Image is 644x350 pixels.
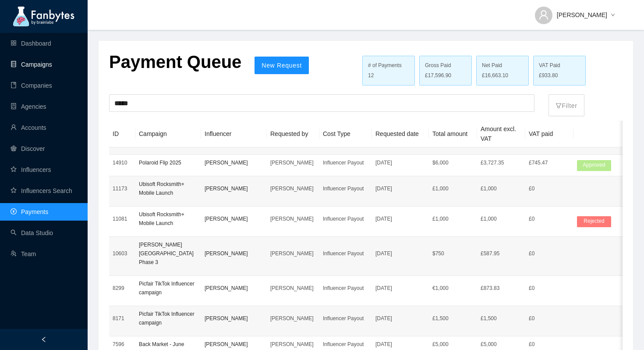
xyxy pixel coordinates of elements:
[481,340,522,349] p: £5,000
[11,40,51,47] a: appstoreDashboard
[375,340,425,349] p: [DATE]
[135,121,201,147] th: Campaign
[139,310,198,327] p: Picfair TikTok Influencer campaign
[201,121,267,147] th: Influencer
[270,184,316,193] p: [PERSON_NAME]
[41,336,47,343] span: left
[205,314,263,323] p: [PERSON_NAME]
[481,314,522,323] p: £1,500
[556,96,577,111] p: Filter
[477,121,525,147] th: Amount excl. VAT
[113,184,132,193] p: 11173
[113,340,132,349] p: 7596
[270,314,316,323] p: [PERSON_NAME]
[323,284,368,293] p: Influencer Payout
[529,184,570,193] p: £0
[11,229,53,236] a: searchData Studio
[323,340,368,349] p: Influencer Payout
[375,284,425,293] p: [DATE]
[11,166,51,173] a: starInfluencers
[481,158,522,167] p: £3,727.35
[425,61,466,70] div: Gross Paid
[270,249,316,258] p: [PERSON_NAME]
[375,158,425,167] p: [DATE]
[481,184,522,193] p: £1,000
[539,61,580,70] div: VAT Paid
[432,340,474,349] p: £ 5,000
[113,314,132,323] p: 8171
[270,158,316,167] p: [PERSON_NAME]
[482,61,523,70] div: Net Paid
[577,216,611,227] span: Rejected
[323,314,368,323] p: Influencer Payout
[481,249,522,258] p: £587.95
[262,62,302,69] span: New Request
[319,121,372,147] th: Cost Type
[11,187,72,194] a: starInfluencers Search
[139,158,198,167] p: Polaroid Flip 2025
[323,249,368,258] p: Influencer Payout
[548,94,584,116] button: filterFilter
[368,61,409,70] div: # of Payments
[528,4,622,18] button: [PERSON_NAME]down
[323,158,368,167] p: Influencer Payout
[482,71,508,80] span: £16,663.10
[205,214,263,223] p: [PERSON_NAME]
[432,184,474,193] p: £ 1,000
[323,214,368,223] p: Influencer Payout
[529,158,570,167] p: £745.47
[557,10,607,20] span: [PERSON_NAME]
[539,71,558,80] span: £933.80
[255,57,309,74] button: New Request
[577,160,611,171] span: Approved
[11,124,46,131] a: userAccounts
[529,284,570,293] p: £0
[11,145,45,152] a: radar-chartDiscover
[113,249,132,258] p: 10603
[375,314,425,323] p: [DATE]
[556,103,562,109] span: filter
[139,240,198,267] p: [PERSON_NAME] [GEOGRAPHIC_DATA] Phase 3
[529,249,570,258] p: £0
[323,184,368,193] p: Influencer Payout
[425,71,451,80] span: £17,596.90
[432,214,474,223] p: £ 1,000
[109,51,241,72] p: Payment Queue
[139,210,198,228] p: Ubisoft Rocksmith+ Mobile Launch
[270,340,316,349] p: [PERSON_NAME]
[525,121,573,147] th: VAT paid
[529,314,570,323] p: £0
[481,284,522,293] p: £873.83
[11,82,52,89] a: bookCompanies
[113,214,132,223] p: 11081
[432,284,474,293] p: € 1,000
[205,284,263,293] p: [PERSON_NAME]
[11,61,52,68] a: databaseCampaigns
[432,249,474,258] p: $ 750
[113,158,132,167] p: 14910
[375,184,425,193] p: [DATE]
[529,340,570,349] p: £0
[375,249,425,258] p: [DATE]
[267,121,319,147] th: Requested by
[205,340,263,349] p: [PERSON_NAME]
[11,208,48,215] a: pay-circlePayments
[139,340,198,349] p: Back Market - June
[270,284,316,293] p: [PERSON_NAME]
[529,214,570,223] p: £0
[432,158,474,167] p: $ 6,000
[368,72,374,79] span: 12
[538,10,549,20] span: user
[432,314,474,323] p: £ 1,500
[270,214,316,223] p: [PERSON_NAME]
[205,158,263,167] p: [PERSON_NAME]
[11,103,46,110] a: containerAgencies
[113,284,132,293] p: 8299
[205,249,263,258] p: [PERSON_NAME]
[139,180,198,197] p: Ubisoft Rocksmith+ Mobile Launch
[372,121,429,147] th: Requested date
[375,214,425,223] p: [DATE]
[429,121,477,147] th: Total amount
[11,250,36,257] a: usergroup-addTeam
[109,121,135,147] th: ID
